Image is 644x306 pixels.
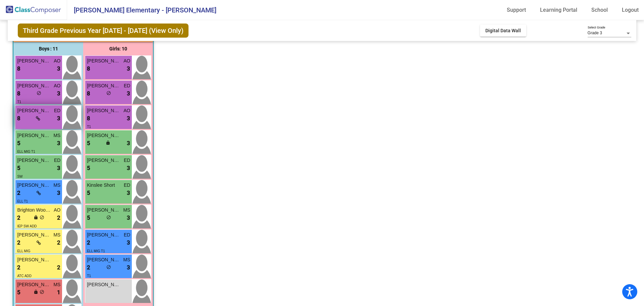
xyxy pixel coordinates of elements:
[106,140,110,145] span: lock
[17,200,28,203] span: ELL T1
[127,214,130,222] span: 3
[87,256,120,263] span: [PERSON_NAME]
[17,164,20,173] span: 5
[87,107,120,114] span: [PERSON_NAME]
[54,207,60,214] span: AO
[127,238,130,247] span: 3
[17,263,20,272] span: 2
[87,274,91,278] span: T1
[127,263,130,272] span: 3
[54,82,60,89] span: AO
[127,114,130,123] span: 3
[17,256,51,263] span: [PERSON_NAME]
[87,125,91,129] span: T1
[17,100,21,104] span: T1
[87,89,90,98] span: 8
[87,231,120,238] span: [PERSON_NAME]
[17,231,51,238] span: [PERSON_NAME]
[123,207,130,214] span: MS
[57,214,60,222] span: 2
[123,107,130,114] span: AO
[57,288,60,297] span: 1
[127,189,130,198] span: 3
[17,224,37,228] span: IEP SW ADD
[17,157,51,164] span: [PERSON_NAME]
[17,214,20,222] span: 2
[53,182,60,189] span: MS
[17,57,51,64] span: [PERSON_NAME]
[586,5,613,15] a: School
[54,57,60,64] span: AO
[87,281,120,288] span: [PERSON_NAME]
[87,263,90,272] span: 2
[106,215,111,220] span: do_not_disturb_alt
[17,189,20,198] span: 2
[87,182,120,189] span: Kinslee Short
[53,132,60,139] span: MS
[87,82,120,89] span: [PERSON_NAME]
[87,114,90,123] span: 8
[87,64,90,73] span: 8
[616,5,644,15] a: Logout
[57,238,60,247] span: 2
[535,5,583,15] a: Learning Portal
[17,107,51,114] span: [PERSON_NAME]
[17,182,51,189] span: [PERSON_NAME]
[123,256,130,263] span: MS
[17,132,51,139] span: [PERSON_NAME]
[57,263,60,272] span: 2
[13,42,83,55] div: Boys : 11
[87,214,90,222] span: 5
[17,281,51,288] span: [PERSON_NAME]
[87,189,90,198] span: 5
[53,231,60,238] span: MS
[106,265,111,269] span: do_not_disturb_alt
[87,139,90,148] span: 5
[57,114,60,123] span: 3
[83,42,153,55] div: Girls: 10
[87,57,120,64] span: [PERSON_NAME]
[17,64,20,73] span: 8
[18,24,189,38] span: Third Grade Previous Year [DATE] - [DATE] (View Only)
[17,82,51,89] span: [PERSON_NAME]
[40,215,44,220] span: do_not_disturb_alt
[124,231,130,238] span: ED
[17,150,35,154] span: ELL MIG T1
[17,238,20,247] span: 2
[17,207,51,214] span: Brighton Woodbury
[87,157,120,164] span: [PERSON_NAME]
[57,139,60,148] span: 3
[34,215,38,220] span: lock
[57,64,60,73] span: 3
[485,28,521,33] span: Digital Data Wall
[17,249,30,253] span: ELL MIG
[57,89,60,98] span: 3
[37,91,41,95] span: do_not_disturb_alt
[54,157,60,164] span: ED
[127,64,130,73] span: 3
[87,238,90,247] span: 2
[87,207,120,214] span: [PERSON_NAME]
[17,114,20,123] span: 8
[123,57,130,64] span: AO
[127,164,130,173] span: 3
[57,164,60,173] span: 3
[17,89,20,98] span: 8
[40,290,44,294] span: do_not_disturb_alt
[127,139,130,148] span: 3
[87,132,120,139] span: [PERSON_NAME]
[17,175,22,178] span: SW
[480,25,526,37] button: Digital Data Wall
[34,290,38,294] span: lock
[588,31,602,35] span: Grade 3
[87,164,90,173] span: 5
[501,5,531,15] a: Support
[106,91,111,95] span: do_not_disturb_alt
[127,89,130,98] span: 3
[124,82,130,89] span: ED
[124,157,130,164] span: ED
[87,249,105,253] span: ELL MIG T1
[54,107,60,114] span: ED
[17,139,20,148] span: 5
[17,274,32,278] span: ATC ADD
